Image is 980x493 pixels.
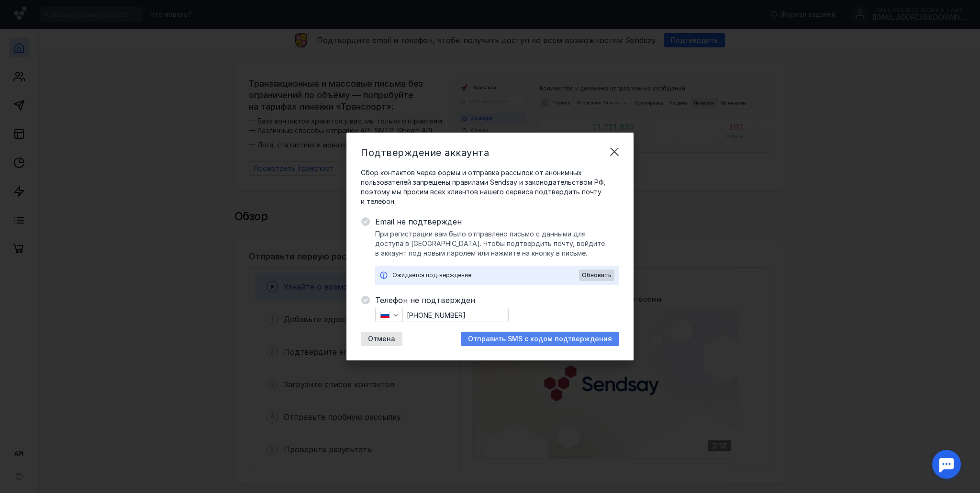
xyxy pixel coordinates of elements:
[361,147,489,158] span: Подтверждение аккаунта
[461,332,619,346] button: Отправить SMS с кодом подтверждения
[361,332,402,346] button: Отмена
[392,270,579,280] div: Ожидается подтверждение
[375,216,619,227] span: Email не подтвержден
[361,168,619,206] span: Сбор контактов через формы и отправка рассылок от анонимных пользователей запрещены правилами Sen...
[582,272,612,279] span: Обновить
[468,335,612,343] span: Отправить SMS с кодом подтверждения
[579,269,614,281] button: Обновить
[375,294,619,306] span: Телефон не подтвержден
[375,229,619,258] span: При регистрации вам было отправлено письмо с данными для доступа в [GEOGRAPHIC_DATA]. Чтобы подтв...
[368,335,395,343] span: Отмена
